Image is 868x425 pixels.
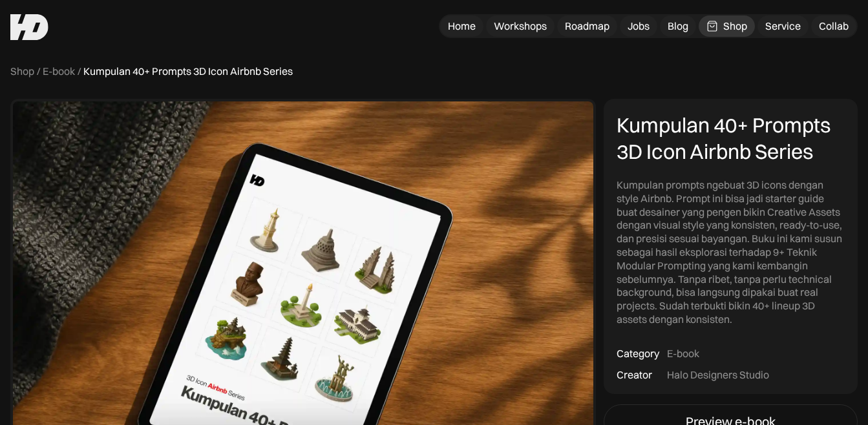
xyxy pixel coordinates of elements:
[667,347,699,360] div: E-book
[617,347,659,360] div: Category
[10,65,34,78] a: Shop
[617,368,652,382] div: Creator
[668,19,688,33] div: Blog
[765,19,801,33] div: Service
[440,16,483,37] a: Home
[620,16,657,37] a: Jobs
[699,16,755,37] a: Shop
[43,65,75,78] a: E-book
[667,368,769,382] div: Halo Designers Studio
[757,16,809,37] a: Service
[660,16,696,37] a: Blog
[557,16,617,37] a: Roadmap
[811,16,856,37] a: Collab
[448,19,476,33] div: Home
[565,19,609,33] div: Roadmap
[37,65,40,78] div: /
[617,112,845,165] div: Kumpulan 40+ Prompts 3D Icon Airbnb Series
[494,19,547,33] div: Workshops
[78,65,81,78] div: /
[819,19,849,33] div: Collab
[83,65,293,78] div: Kumpulan 40+ Prompts 3D Icon Airbnb Series
[628,19,650,33] div: Jobs
[486,16,555,37] a: Workshops
[617,178,845,326] div: Kumpulan prompts ngebuat 3D icons dengan style Airbnb. Prompt ini bisa jadi starter guide buat de...
[723,19,747,33] div: Shop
